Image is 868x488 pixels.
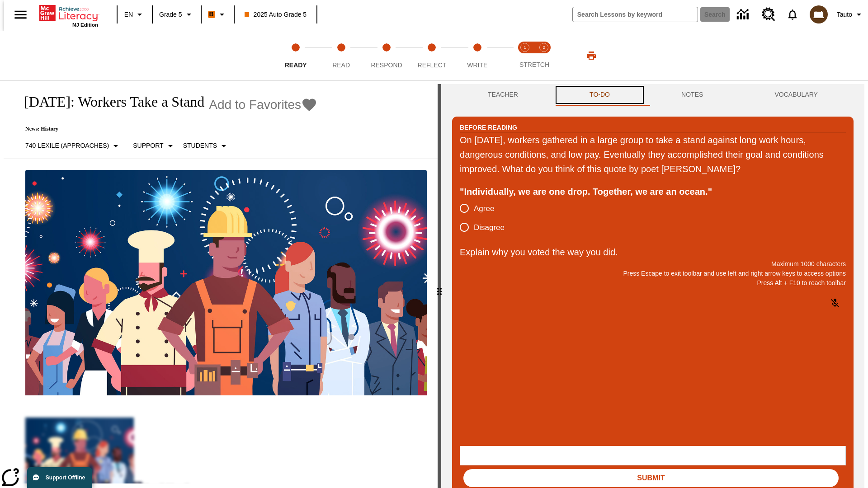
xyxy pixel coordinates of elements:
[833,6,868,23] button: Profile/Settings
[120,6,149,23] button: Language: EN, Select a language
[315,31,367,80] button: Read step 2 of 5
[837,10,852,19] span: Tauto
[460,259,846,269] p: Maximum 1000 characters
[554,84,646,106] button: TO-DO
[72,22,98,28] span: NJ Edition
[7,1,34,28] button: Open side menu
[285,61,307,69] span: Ready
[159,10,182,19] span: Grade 5
[25,170,427,396] img: A banner with a blue background shows an illustrated row of diverse men and women dressed in clot...
[824,292,846,314] button: Click to activate and allow voice recognition
[25,141,109,150] p: 740 Lexile (Approaches)
[524,45,526,50] text: 1
[360,31,413,80] button: Respond step 3 of 5
[204,6,231,23] button: Boost Class color is orange. Change class color
[4,7,132,15] body: Explain why you voted the way you did. Maximum 1000 characters Press Alt + F10 to reach toolbar P...
[646,84,739,106] button: NOTES
[460,199,512,237] div: poll
[460,133,846,176] div: On [DATE], workers gathered in a large group to take a stand against long work hours, dangerous c...
[14,126,317,132] p: News: History
[129,138,179,154] button: Scaffolds, Support
[460,269,846,278] p: Press Escape to exit toolbar and use left and right arrow keys to access options
[452,84,554,106] button: Teacher
[209,97,317,113] button: Add to Favorites - Labor Day: Workers Take a Stand
[460,122,517,132] h2: Before Reading
[467,61,487,69] span: Write
[542,45,545,50] text: 2
[245,10,307,19] span: 2025 Auto Grade 5
[519,61,549,68] span: STRETCH
[573,7,698,22] input: search field
[452,84,854,106] div: Instructional Panel Tabs
[209,98,301,112] span: Add to Favorites
[460,245,846,259] p: Explain why you voted the way you did.
[22,138,125,154] button: Select Lexile, 740 Lexile (Approaches)
[27,467,92,488] button: Support Offline
[269,31,322,80] button: Ready step 1 of 5
[451,31,504,80] button: Write step 5 of 5
[739,84,854,106] button: VOCABULARY
[441,84,864,488] div: activity
[756,2,781,27] a: Resource Center, Will open in new tab
[438,84,441,488] div: Press Enter or Spacebar and then press right and left arrow keys to move the slider
[460,184,846,199] div: "Individually, we are one drop. Together, we are an ocean."
[39,3,98,28] div: Home
[156,6,198,23] button: Grade: Grade 5, Select a grade
[512,31,538,80] button: Stretch Read step 1 of 2
[133,141,163,150] p: Support
[810,5,828,23] img: avatar image
[14,94,204,110] h1: [DATE]: Workers Take a Stand
[531,31,557,80] button: Stretch Respond step 2 of 2
[781,3,804,26] a: Notifications
[474,203,494,215] span: Agree
[46,474,85,481] span: Support Offline
[463,469,839,487] button: Submit
[4,84,438,483] div: reading
[209,9,214,20] span: B
[474,222,505,234] span: Disagree
[406,31,458,80] button: Reflect step 4 of 5
[804,3,833,26] button: Select a new avatar
[332,61,350,69] span: Read
[179,138,233,154] button: Select Student
[183,141,217,150] p: Students
[371,61,402,69] span: Respond
[577,47,606,64] button: Print
[460,278,846,288] p: Press Alt + F10 to reach toolbar
[124,10,133,19] span: EN
[731,2,756,27] a: Data Center
[418,61,447,69] span: Reflect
